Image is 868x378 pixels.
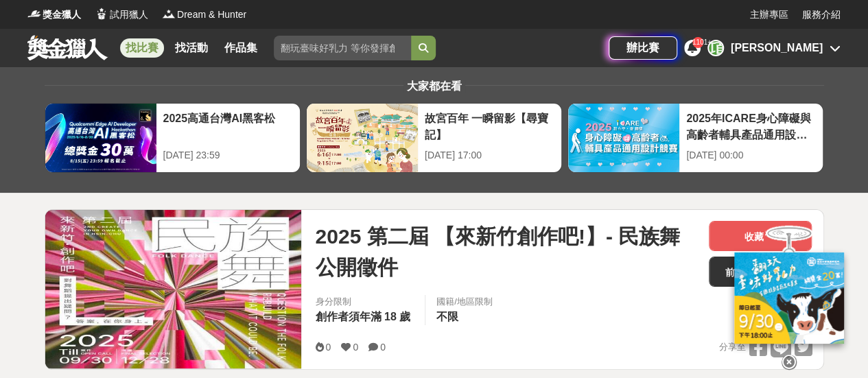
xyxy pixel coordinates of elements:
[162,8,246,22] a: LogoDream & Hunter
[718,337,745,357] span: 分享至
[325,342,331,353] span: 0
[43,8,81,22] span: 獎金獵人
[45,210,302,368] img: Cover Image
[162,7,176,21] img: Logo
[315,221,698,283] span: 2025 第二屆 【來新竹創作吧!】- 民族舞 公開徵件
[403,80,465,92] span: 大家都在看
[709,257,812,287] a: 前往比賽網站
[219,38,263,58] a: 作品集
[27,8,81,22] a: Logo獎金獵人
[120,38,164,58] a: 找比賽
[436,295,493,309] div: 國籍/地區限制
[163,148,293,163] div: [DATE] 23:59
[686,110,816,141] div: 2025年ICARE身心障礙與高齡者輔具產品通用設計競賽
[802,8,841,22] a: 服務介紹
[169,38,213,58] a: 找活動
[110,8,148,22] span: 試用獵人
[274,36,411,60] input: 翻玩臺味好乳力 等你發揮創意！
[425,110,554,141] div: 故宮百年 一瞬留影【尋寶記】
[353,342,358,353] span: 0
[45,103,301,173] a: 2025高通台灣AI黑客松[DATE] 23:59
[731,40,823,56] div: [PERSON_NAME]
[709,221,812,251] button: 收藏
[425,148,554,163] div: [DATE] 17:00
[177,8,246,22] span: Dream & Hunter
[27,7,41,21] img: Logo
[686,148,816,163] div: [DATE] 00:00
[163,110,293,141] div: 2025高通台灣AI黑客松
[306,103,562,173] a: 故宮百年 一瞬留影【尋寶記】[DATE] 17:00
[315,295,414,309] div: 身分限制
[750,8,788,22] a: 主辦專區
[95,8,148,22] a: Logo試用獵人
[707,40,724,56] div: 項
[609,36,677,60] a: 辦比賽
[380,342,386,353] span: 0
[567,103,823,173] a: 2025年ICARE身心障礙與高齡者輔具產品通用設計競賽[DATE] 00:00
[315,311,410,322] span: 創作者須年滿 18 歲
[95,7,108,21] img: Logo
[692,38,712,46] span: 1101+
[734,252,844,343] img: ff197300-f8ee-455f-a0ae-06a3645bc375.jpg
[436,311,458,322] span: 不限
